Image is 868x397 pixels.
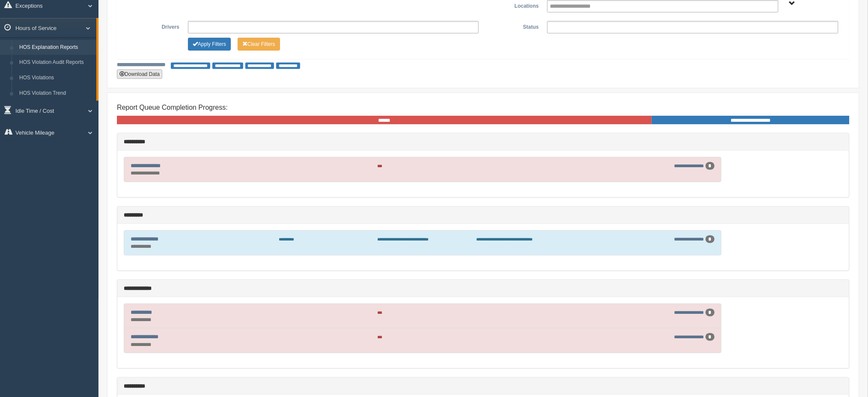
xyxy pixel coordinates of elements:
[15,86,96,101] a: HOS Violation Trend
[15,40,96,55] a: HOS Explanation Reports
[15,55,96,70] a: HOS Violation Audit Reports
[15,70,96,86] a: HOS Violations
[483,21,543,31] label: Status
[124,21,184,31] label: Drivers
[117,69,162,79] button: Download Data
[238,38,280,51] button: Change Filter Options
[188,38,231,51] button: Change Filter Options
[117,104,850,111] h4: Report Queue Completion Progress:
